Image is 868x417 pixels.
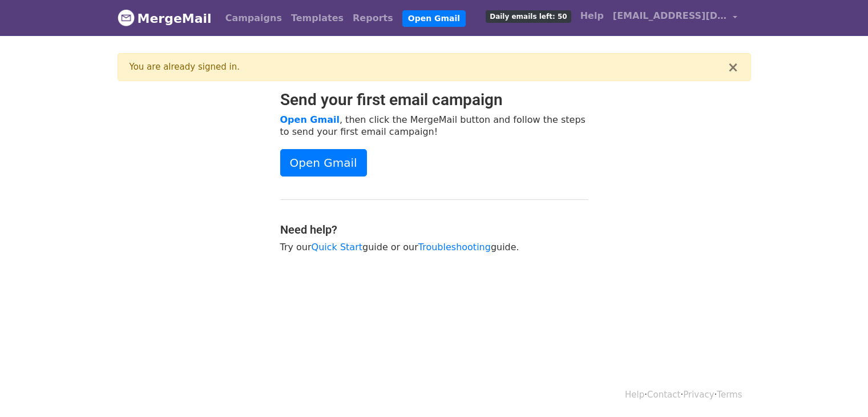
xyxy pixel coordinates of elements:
[280,114,588,138] p: , then click the MergeMail button and follow the steps to send your first email campaign!
[418,242,491,252] a: Troubleshooting
[280,90,588,110] h2: Send your first email campaign
[286,7,348,30] a: Templates
[312,242,362,252] a: Quick Start
[608,5,742,31] a: [EMAIL_ADDRESS][DOMAIN_NAME]
[348,7,398,30] a: Reports
[280,114,340,125] a: Open Gmail
[481,5,575,27] a: Daily emails left: 50
[280,223,588,236] h4: Need help?
[613,9,727,23] span: [EMAIL_ADDRESS][DOMAIN_NAME]
[717,390,742,400] a: Terms
[683,390,714,400] a: Privacy
[280,241,588,253] p: Try our guide or our guide.
[130,61,728,74] div: You are already signed in.
[576,5,608,27] a: Help
[402,10,466,27] a: Open Gmail
[625,390,644,400] a: Help
[118,6,212,30] a: MergeMail
[118,9,135,26] img: MergeMail logo
[486,10,571,23] span: Daily emails left: 50
[647,390,680,400] a: Contact
[280,149,367,177] a: Open Gmail
[727,61,738,74] button: ×
[221,7,286,30] a: Campaigns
